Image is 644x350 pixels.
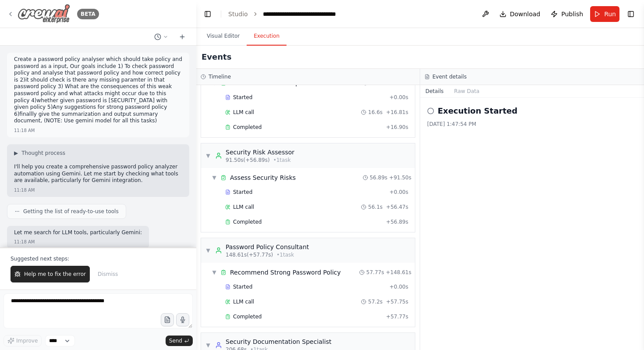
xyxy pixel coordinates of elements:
span: + 16.81s [386,109,408,116]
div: Assess Security Risks [230,173,296,182]
span: Getting the list of ready-to-use tools [23,208,119,215]
button: Execution [247,27,287,46]
span: • 1 task [276,251,294,258]
span: ▼ [212,174,217,181]
button: Upload files [161,313,174,326]
span: + 91.50s [389,174,411,181]
span: ▼ [205,247,211,254]
img: Logo [18,4,70,24]
span: 56.89s [370,174,388,181]
p: I'll help you create a comprehensive password policy analyzer automation using Gemini. Let me sta... [14,164,182,184]
span: Send [169,337,182,344]
div: [DATE] 1:47:54 PM [427,121,637,128]
span: ▶ [14,150,18,157]
span: Started [233,94,252,101]
span: + 148.61s [386,269,411,276]
div: 11:18 AM [14,187,35,193]
span: Download [510,10,541,18]
button: Dismiss [93,266,122,282]
span: + 57.75s [386,298,408,305]
span: + 16.90s [386,124,408,131]
h3: Timeline [209,73,231,80]
h2: Execution Started [438,105,517,117]
span: + 57.77s [386,313,408,320]
button: Click to speak your automation idea [176,313,189,326]
button: Details [420,85,449,97]
div: BETA [77,9,99,19]
span: + 0.00s [389,189,408,196]
span: Dismiss [98,271,118,278]
span: Run [604,10,616,18]
div: Security Risk Assessor [226,148,294,157]
a: Studio [228,11,248,18]
div: 11:18 AM [14,239,35,245]
p: Create a password policy analyser which should take policy and password as a input, Our goals inc... [14,56,182,125]
h2: Events [202,51,231,63]
span: LLM call [233,109,254,116]
button: Hide left sidebar [202,8,214,20]
span: + 0.00s [389,94,408,101]
span: Started [233,189,252,196]
span: 148.61s (+57.77s) [226,251,273,258]
span: Completed [233,313,262,320]
button: Send [166,336,193,346]
p: Suggested next steps: [11,255,186,262]
span: ▼ [205,342,211,349]
button: Download [496,6,544,22]
span: ▼ [205,152,211,159]
span: + 0.00s [389,283,408,290]
button: Switch to previous chat [151,32,172,42]
span: LLM call [233,298,254,305]
nav: breadcrumb [228,10,361,18]
span: Thought process [21,150,65,157]
h3: Event details [432,73,467,80]
span: • 1 task [273,157,291,164]
div: Recommend Strong Password Policy [230,268,341,277]
button: Run [590,6,619,22]
button: Show right sidebar [625,8,637,20]
span: ▼ [212,269,217,276]
span: Improve [16,337,38,344]
button: Start a new chat [175,32,189,42]
span: Help me to fix the error [24,271,86,278]
button: Improve [4,335,42,346]
span: Started [233,283,252,290]
span: 57.77s [366,269,384,276]
div: Security Documentation Specialist [226,337,331,346]
div: 11:18 AM [14,127,35,134]
span: 91.50s (+56.89s) [226,157,270,164]
span: Publish [561,10,583,18]
span: Completed [233,218,262,225]
span: + 56.47s [386,204,408,211]
span: + 56.89s [386,218,408,225]
span: 16.6s [368,109,382,116]
p: Let me search for LLM tools, particularly Gemini: [14,229,142,236]
button: Publish [547,6,587,22]
div: Password Policy Consultant [226,243,309,251]
button: ▶Thought process [14,150,65,157]
span: LLM call [233,204,254,211]
span: 57.2s [368,298,382,305]
span: 56.1s [368,204,382,211]
button: Visual Editor [200,27,247,46]
button: Help me to fix the error [11,266,90,282]
span: Completed [233,124,262,131]
button: Raw Data [449,85,485,97]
